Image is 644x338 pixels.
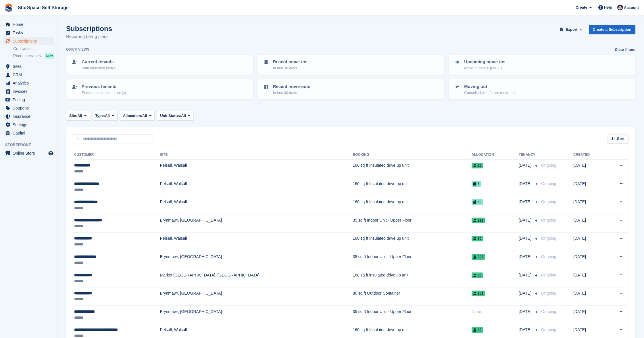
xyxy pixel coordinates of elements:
span: Subscriptions [13,37,47,45]
p: Previous tenants [82,83,126,90]
a: menu [3,112,54,120]
p: Recent move-outs [273,83,310,90]
a: menu [3,149,54,157]
span: 293 [472,254,485,260]
h1: Subscriptions [66,25,112,32]
span: Coupons [13,104,47,112]
span: All [142,113,147,119]
span: [DATE] [519,235,532,241]
td: Pelsall, Walsall [160,233,353,251]
td: 160 sq ft Insulated drive up unit [353,160,472,178]
span: Ongoing [541,291,556,295]
td: 35 sq ft Indoor Unit - Upper Floor [353,306,472,324]
a: menu [3,87,54,95]
th: Booking [353,150,472,160]
span: All [77,113,82,119]
span: Sort [617,136,624,142]
span: Ongoing [541,254,556,259]
td: Pelsall, Walsall [160,196,353,214]
div: None [472,309,519,315]
a: StorSpace Self Storage [16,3,71,12]
span: Ongoing [541,181,556,186]
span: [DATE] [519,327,532,333]
th: Allocation [472,150,519,160]
a: menu [3,79,54,87]
a: menu [3,62,54,70]
button: Export [559,25,584,34]
a: Price increases NEW [13,53,54,59]
th: Customer [73,150,160,160]
button: Site: All [66,111,90,120]
p: Ended, no allocated unit(s) [82,90,126,96]
span: Pricing [13,96,47,104]
button: Type: All [92,111,118,120]
a: menu [3,96,54,104]
td: Brynmawr, [GEOGRAPHIC_DATA] [160,214,353,233]
td: Brynmawr, [GEOGRAPHIC_DATA] [160,306,353,324]
td: [DATE] [573,233,605,251]
p: Recent move-ins [273,59,307,65]
span: Ongoing [541,236,556,241]
a: Clear filters [615,47,635,53]
a: Contracts [13,46,54,51]
td: Market [GEOGRAPHIC_DATA], [GEOGRAPHIC_DATA] [160,269,353,287]
a: Preview store [47,150,54,157]
td: [DATE] [573,306,605,324]
span: Create [576,5,587,10]
span: Ongoing [541,327,556,332]
p: Current tenants [82,59,116,65]
a: Upcoming move-ins Move-in date > [DATE] [449,55,635,74]
a: Create a Subscription [589,25,635,34]
td: [DATE] [573,287,605,306]
span: CRM [13,71,47,79]
td: [DATE] [573,269,605,287]
td: [DATE] [573,251,605,269]
span: [DATE] [519,217,532,223]
td: [DATE] [573,160,605,178]
td: 35 sq ft Indoor Unit - Upper Floor [353,214,472,233]
td: [DATE] [573,178,605,196]
span: Storefront [5,142,57,148]
span: Capital [13,129,47,137]
td: Pelsall, Walsall [160,160,353,178]
a: Current tenants With allocated unit(s) [67,55,252,74]
span: Account [624,5,639,11]
th: Tenancy [519,150,539,160]
span: Price increases [13,53,41,59]
span: 6 [472,181,481,187]
h6: Quick views [66,47,89,52]
span: 251 [472,291,485,296]
span: Ongoing [541,199,556,204]
p: Upcoming move-ins [464,59,505,65]
span: 69 [472,199,483,205]
span: 86 [472,272,483,278]
span: [DATE] [519,199,532,205]
td: Brynmawr, [GEOGRAPHIC_DATA] [160,251,353,269]
span: Sites [13,62,47,70]
td: Brynmawr, [GEOGRAPHIC_DATA] [160,287,353,306]
p: In last 30 days [273,65,307,71]
span: Home [13,20,47,28]
td: 80 sq ft Outdoor Container [353,287,472,306]
span: 25 [472,163,483,168]
a: menu [3,37,54,45]
span: Ongoing [541,273,556,277]
img: stora-icon-8386f47178a22dfd0bd8f6a31ec36ba5ce8667c1dd55bd0f319d3a0aa187defe.svg [5,3,13,12]
p: With allocated unit(s) [82,65,116,71]
span: Allocation: [123,113,142,119]
p: Recurring billing plans [66,33,112,40]
td: 160 sq ft Insulated drive up unit [353,196,472,214]
span: Analytics [13,79,47,87]
span: Ongoing [541,163,556,168]
td: 35 sq ft Indoor Unit - Upper Floor [353,251,472,269]
span: [DATE] [519,162,532,168]
td: [DATE] [573,196,605,214]
td: 160 sq ft insulated drive up unit [353,269,472,287]
span: 88 [472,327,483,333]
a: menu [3,20,54,28]
a: Moving out Cancelled with future move-out [449,80,635,99]
span: 30 [472,236,483,241]
span: 292 [472,218,485,223]
p: In last 30 days [273,90,310,96]
span: Invoices [13,87,47,95]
